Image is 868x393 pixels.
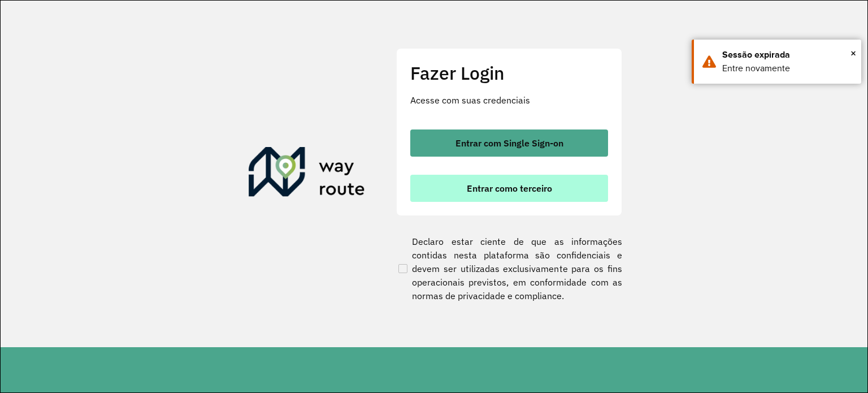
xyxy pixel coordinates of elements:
div: Sessão expirada [722,48,853,62]
button: button [410,175,608,202]
button: Close [850,45,856,62]
span: Entrar com Single Sign-on [455,139,563,148]
span: Entrar como terceiro [467,184,552,193]
h2: Fazer Login [410,62,608,84]
button: button [410,129,608,157]
img: Roteirizador AmbevTech [249,147,365,201]
div: Entre novamente [722,62,853,75]
label: Declaro estar ciente de que as informações contidas nesta plataforma são confidenciais e devem se... [396,235,622,303]
p: Acesse com suas credenciais [410,93,608,107]
span: × [850,45,856,62]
